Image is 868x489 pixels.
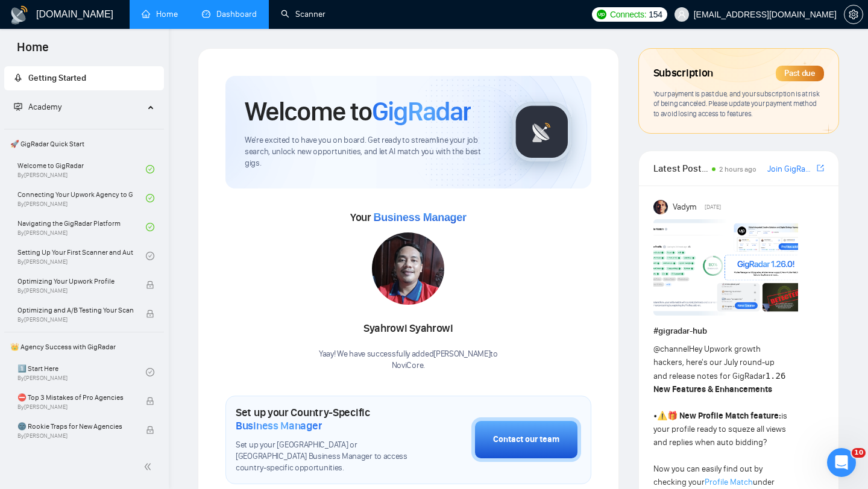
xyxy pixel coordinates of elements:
code: 1.26 [766,371,786,381]
a: export [817,163,824,174]
div: Contact our team [493,433,559,446]
a: Navigating the GigRadar PlatformBy[PERSON_NAME] [17,214,146,240]
a: Profile Match [705,477,753,487]
span: Connects: [610,8,646,21]
span: Set up your [GEOGRAPHIC_DATA] or [GEOGRAPHIC_DATA] Business Manager to access country-specific op... [236,440,411,474]
button: setting [844,5,863,24]
span: lock [146,310,154,318]
span: 👑 Agency Success with GigRadar [5,335,163,359]
span: user [678,10,686,19]
iframe: Intercom live chat [827,448,856,477]
span: check-circle [146,165,154,173]
span: By [PERSON_NAME] [17,287,133,294]
span: Vadym [673,201,697,214]
span: rocket [14,73,22,82]
a: searchScanner [281,9,325,19]
li: Getting Started [4,66,164,90]
span: export [817,163,824,173]
span: lock [146,281,154,289]
p: NoviCore . [319,360,498,372]
span: Your [350,211,467,224]
span: 10 [852,448,866,458]
a: homeHome [142,9,178,19]
span: [DATE] [705,202,721,213]
img: F09AC4U7ATU-image.png [653,219,798,316]
a: setting [844,10,863,19]
span: 2 hours ago [719,165,756,173]
div: Past due [776,66,824,81]
span: fund-projection-screen [14,102,22,111]
span: We're excited to have you on board. Get ready to streamline your job search, unlock new opportuni... [245,135,492,169]
a: Connecting Your Upwork Agency to GigRadarBy[PERSON_NAME] [17,185,146,211]
span: 🎁 [667,411,678,421]
span: By [PERSON_NAME] [17,432,133,440]
span: 🚀 GigRadar Quick Start [5,132,163,156]
strong: New Profile Match feature: [679,411,781,421]
span: ⚠️ [657,411,667,421]
img: upwork-logo.png [597,10,606,19]
h1: Set up your Country-Specific [236,406,411,432]
span: Latest Posts from the GigRadar Community [653,161,708,176]
span: check-circle [146,223,154,231]
span: Your payment is past due, and your subscription is at risk of being canceled. Please update your ... [653,89,820,118]
a: 1️⃣ Start HereBy[PERSON_NAME] [17,359,146,385]
span: check-circle [146,194,154,202]
img: 1698162396058-IMG-20231023-WA0155.jpg [372,232,444,305]
span: GigRadar [372,95,471,128]
a: dashboardDashboard [202,9,257,19]
img: gigradar-logo.png [512,102,572,162]
span: check-circle [146,252,154,260]
span: Optimizing Your Upwork Profile [17,275,133,287]
span: Academy [28,102,61,112]
img: logo [10,5,29,25]
span: 🌚 Rookie Traps for New Agencies [17,420,133,432]
span: lock [146,426,154,434]
button: Contact our team [471,417,581,462]
span: Business Manager [373,211,466,223]
span: double-left [143,461,156,473]
img: Vadym [653,200,668,214]
a: Join GigRadar Slack Community [767,163,814,176]
div: Syahrowi Syahrowi [319,319,498,339]
span: By [PERSON_NAME] [17,403,133,411]
span: Academy [14,102,61,112]
span: Getting Started [28,73,86,83]
span: @channel [653,344,689,354]
span: By [PERSON_NAME] [17,316,133,323]
span: lock [146,397,154,405]
span: setting [844,10,863,19]
span: Optimizing and A/B Testing Your Scanner for Better Results [17,304,133,316]
a: Welcome to GigRadarBy[PERSON_NAME] [17,156,146,182]
strong: New Features & Enhancements [653,384,772,394]
span: Home [7,39,58,64]
span: 154 [649,8,662,21]
h1: Welcome to [245,95,471,128]
h1: # gigradar-hub [653,325,824,338]
span: ⛔ Top 3 Mistakes of Pro Agencies [17,391,133,403]
a: Setting Up Your First Scanner and Auto-BidderBy[PERSON_NAME] [17,243,146,269]
span: Business Manager [236,419,322,432]
div: Yaay! We have successfully added [PERSON_NAME] to [319,349,498,372]
span: Subscription [653,63,713,84]
span: check-circle [146,368,154,376]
